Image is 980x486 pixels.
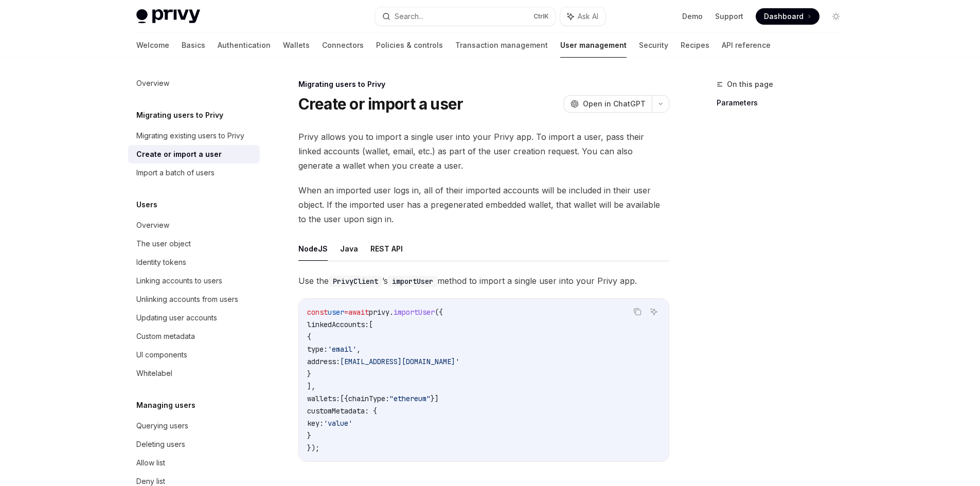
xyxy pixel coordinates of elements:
button: Copy the contents from the code block [631,305,644,318]
span: linkedAccounts: [307,320,369,329]
button: REST API [370,237,403,261]
span: [{ [340,394,348,403]
a: Import a batch of users [128,164,260,182]
a: The user object [128,235,260,253]
span: wallets: [307,394,340,403]
a: Parameters [717,95,852,111]
div: Overview [136,77,169,89]
h5: Managing users [136,399,195,411]
span: = [344,308,348,317]
div: Linking accounts to users [136,275,222,287]
span: Privy allows you to import a single user into your Privy app. To import a user, pass their linked... [298,130,669,173]
span: ({ [435,308,443,317]
span: privy [369,308,389,317]
button: Toggle dark mode [828,8,844,25]
span: type: [307,345,328,354]
span: }); [307,443,319,453]
a: Updating user accounts [128,309,260,327]
div: Create or import a user [136,148,222,160]
button: Ask AI [560,7,605,26]
a: Whitelabel [128,364,260,383]
span: } [307,369,311,379]
button: Open in ChatGPT [564,95,652,113]
div: Search... [395,10,423,23]
a: Overview [128,74,260,93]
button: Ask AI [647,305,661,318]
span: Ask AI [578,11,598,22]
div: Migrating users to Privy [298,79,669,89]
button: Search...CtrlK [375,7,555,26]
span: Dashboard [764,11,804,22]
a: Custom metadata [128,327,260,346]
a: Policies & controls [376,33,443,58]
a: Dashboard [756,8,819,25]
div: UI components [136,349,187,361]
span: Open in ChatGPT [583,99,646,109]
span: "ethereum" [389,394,431,403]
div: Deleting users [136,438,185,451]
a: Connectors [322,33,364,58]
a: Wallets [283,33,310,58]
a: Linking accounts to users [128,272,260,290]
a: UI components [128,346,260,364]
a: User management [560,33,627,58]
div: Import a batch of users [136,167,215,179]
a: Recipes [681,33,709,58]
span: const [307,308,328,317]
div: Allow list [136,457,165,469]
img: light logo [136,9,200,24]
a: Deleting users [128,435,260,454]
span: await [348,308,369,317]
span: , [357,345,361,354]
span: customMetadata [307,406,365,416]
a: Security [639,33,668,58]
a: Authentication [218,33,271,58]
span: }] [431,394,439,403]
div: Migrating existing users to Privy [136,130,244,142]
div: The user object [136,238,191,250]
div: Overview [136,219,169,231]
span: importUser [394,308,435,317]
a: Querying users [128,417,260,435]
span: key: [307,419,324,428]
button: NodeJS [298,237,328,261]
a: Unlinking accounts from users [128,290,260,309]
div: Unlinking accounts from users [136,293,238,305]
h1: Create or import a user [298,95,464,113]
span: 'email' [328,345,357,354]
code: PrivyClient [329,276,382,287]
span: Use the ’s method to import a single user into your Privy app. [298,274,669,288]
div: Querying users [136,420,188,432]
span: On this page [727,78,773,91]
a: Migrating existing users to Privy [128,127,260,145]
div: Identity tokens [136,256,186,268]
code: importUser [388,276,437,287]
a: Overview [128,216,260,235]
div: Custom metadata [136,330,195,343]
a: Create or import a user [128,145,260,164]
a: Welcome [136,33,169,58]
span: address: [307,357,340,366]
h5: Users [136,199,157,211]
h5: Migrating users to Privy [136,109,223,121]
a: Basics [182,33,205,58]
div: Updating user accounts [136,312,217,324]
span: 'value' [324,419,352,428]
a: Transaction management [455,33,548,58]
a: Identity tokens [128,253,260,272]
span: Ctrl K [533,12,549,21]
div: Whitelabel [136,367,172,380]
button: Java [340,237,358,261]
a: Allow list [128,454,260,472]
span: } [307,431,311,440]
span: [ [369,320,373,329]
span: : { [365,406,377,416]
a: Demo [682,11,703,22]
span: chainType: [348,394,389,403]
span: { [307,332,311,341]
span: When an imported user logs in, all of their imported accounts will be included in their user obje... [298,183,669,226]
span: [EMAIL_ADDRESS][DOMAIN_NAME]' [340,357,459,366]
a: API reference [722,33,771,58]
span: . [389,308,394,317]
a: Support [715,11,743,22]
